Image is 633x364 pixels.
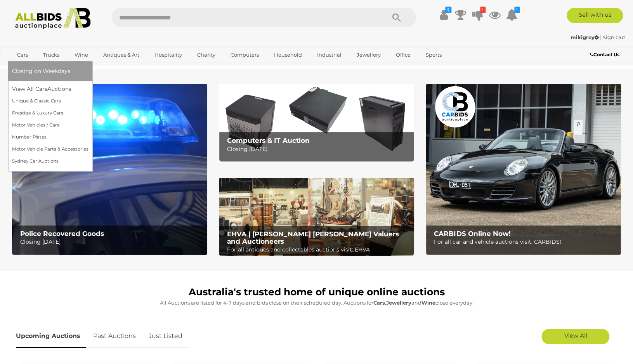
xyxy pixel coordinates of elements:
[12,84,207,255] a: Police Recovered Goods Police Recovered Goods Closing [DATE]
[143,325,188,348] a: Just Listed
[269,49,307,61] a: Household
[16,325,86,348] a: Upcoming Auctions
[426,84,621,255] a: CARBIDS Online Now! CARBIDS Online Now! For all car and vehicle auctions visit: CARBIDS!
[445,7,451,13] i: $
[434,230,510,237] b: CARBIDS Online Now!
[567,8,623,23] a: Sell with us
[480,7,486,13] i: 1
[373,300,385,306] strong: Cars
[391,49,416,61] a: Office
[421,49,447,61] a: Sports
[571,34,600,40] a: mikigrey
[227,144,410,154] p: Closing [DATE]
[16,298,617,307] p: All Auctions are listed for 4-7 days and bids close on their scheduled day. Auctions for , and cl...
[20,237,203,247] p: Closing [DATE]
[386,300,411,306] strong: Jewellery
[219,84,414,162] a: Computers & IT Auction Computers & IT Auction Closing [DATE]
[472,8,484,22] a: 1
[192,49,220,61] a: Charity
[506,8,518,22] a: 1
[541,329,609,344] a: View All
[352,49,386,61] a: Jewellery
[421,300,435,306] strong: Wine
[98,49,144,61] a: Antiques & Art
[227,230,399,245] b: EHVA | [PERSON_NAME] [PERSON_NAME] Valuers and Auctioneers
[312,49,347,61] a: Industrial
[426,84,621,255] img: CARBIDS Online Now!
[219,178,414,256] img: EHVA | Evans Hastings Valuers and Auctioneers
[600,34,602,40] span: |
[603,34,625,40] a: Sign Out
[149,49,187,61] a: Hospitality
[20,230,104,237] b: Police Recovered Goods
[590,52,619,57] b: Contact Us
[219,178,414,256] a: EHVA | Evans Hastings Valuers and Auctioneers EHVA | [PERSON_NAME] [PERSON_NAME] Valuers and Auct...
[69,49,93,61] a: Wine
[12,84,207,255] img: Police Recovered Goods
[434,237,617,247] p: For all car and vehicle auctions visit: CARBIDS!
[225,49,264,61] a: Computers
[438,8,449,22] a: $
[227,137,310,144] b: Computers & IT Auction
[87,325,142,348] a: Past Auctions
[514,7,520,13] i: 1
[12,49,33,61] a: Cars
[16,287,617,298] h1: Australia's trusted home of unique online auctions
[11,8,95,29] img: Allbids.com.au
[590,50,621,59] a: Contact Us
[219,84,414,162] img: Computers & IT Auction
[564,332,587,339] span: View All
[377,8,416,27] button: Search
[571,34,599,40] strong: mikigrey
[227,245,410,255] p: For all antiques and collectables auctions visit: EHVA
[38,49,64,61] a: Trucks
